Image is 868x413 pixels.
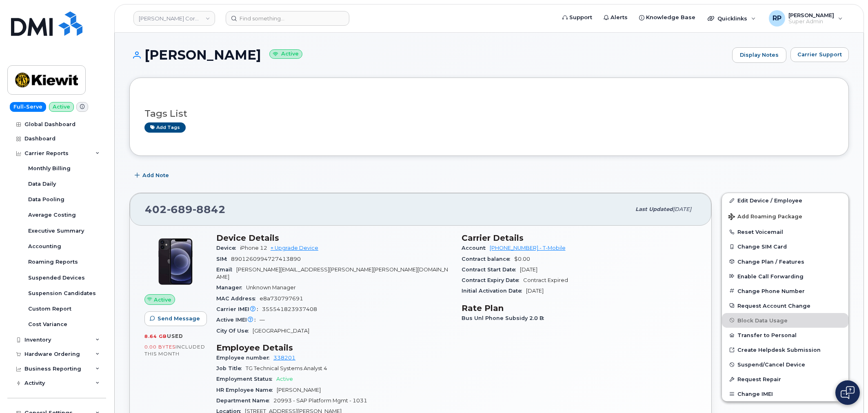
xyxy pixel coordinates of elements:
[216,256,231,262] span: SIM
[246,365,327,371] span: TG Technical Systems Analyst 4
[216,328,253,334] span: City Of Use
[216,387,277,393] span: HR Employee Name
[462,315,548,321] span: Bus Unl Phone Subsidy 2.0 B
[216,376,276,382] span: Employment Status
[144,333,167,339] span: 8.64 GB
[167,203,193,215] span: 689
[129,168,176,183] button: Add Note
[216,317,260,323] span: Active IMEI
[167,333,183,339] span: used
[216,284,246,291] span: Manager
[462,256,514,262] span: Contract balance
[520,266,537,273] span: [DATE]
[216,233,452,243] h3: Device Details
[462,303,697,313] h3: Rate Plan
[144,109,834,119] h3: Tags List
[271,245,318,251] a: + Upgrade Device
[462,288,526,294] span: Initial Activation Date
[144,122,186,133] a: Add tags
[216,245,240,251] span: Device
[462,277,523,283] span: Contract Expiry Date
[240,245,267,251] span: iPhone 12
[722,342,848,357] a: Create Helpdesk Submission
[262,306,317,312] span: 355541823937408
[216,343,452,353] h3: Employee Details
[722,208,848,224] button: Add Roaming Package
[722,298,848,313] button: Request Account Change
[462,245,490,251] span: Account
[722,357,848,372] button: Suspend/Cancel Device
[216,355,273,361] span: Employee number
[273,397,367,404] span: 20993 - SAP Platform Mgmt - 1031
[462,233,697,243] h3: Carrier Details
[523,277,568,283] span: Contract Expired
[216,306,262,312] span: Carrier IMEI
[514,256,530,262] span: $0.00
[722,193,848,208] a: Edit Device / Employee
[216,295,260,302] span: MAC Address
[722,269,848,284] button: Enable Call Forwarding
[790,47,849,62] button: Carrier Support
[216,397,273,404] span: Department Name
[728,213,802,221] span: Add Roaming Package
[722,328,848,342] button: Transfer to Personal
[260,317,265,323] span: —
[722,372,848,386] button: Request Repair
[216,365,246,371] span: Job Title
[737,362,805,368] span: Suspend/Cancel Device
[144,344,175,350] span: 0.00 Bytes
[158,315,200,322] span: Send Message
[722,284,848,298] button: Change Phone Number
[154,296,171,304] span: Active
[737,273,804,279] span: Enable Call Forwarding
[722,313,848,328] button: Block Data Usage
[722,224,848,239] button: Reset Voicemail
[145,203,226,215] span: 402
[841,386,855,399] img: Open chat
[722,386,848,401] button: Change IMEI
[737,258,804,264] span: Change Plan / Features
[732,47,786,63] a: Display Notes
[722,239,848,254] button: Change SIM Card
[129,48,728,62] h1: [PERSON_NAME]
[151,237,200,286] img: iPhone_12.jpg
[722,254,848,269] button: Change Plan / Features
[526,288,544,294] span: [DATE]
[277,387,321,393] span: [PERSON_NAME]
[253,328,309,334] span: [GEOGRAPHIC_DATA]
[673,206,691,212] span: [DATE]
[490,245,566,251] a: [PHONE_NUMBER] - T-Mobile
[142,171,169,179] span: Add Note
[246,284,296,291] span: Unknown Manager
[144,311,207,326] button: Send Message
[797,51,842,58] span: Carrier Support
[193,203,226,215] span: 8842
[276,376,293,382] span: Active
[216,266,236,273] span: Email
[269,49,302,59] small: Active
[273,355,295,361] a: 338201
[231,256,301,262] span: 8901260994727413890
[462,266,520,273] span: Contract Start Date
[635,206,673,212] span: Last updated
[260,295,303,302] span: e8a730797691
[216,266,448,280] span: [PERSON_NAME][EMAIL_ADDRESS][PERSON_NAME][PERSON_NAME][DOMAIN_NAME]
